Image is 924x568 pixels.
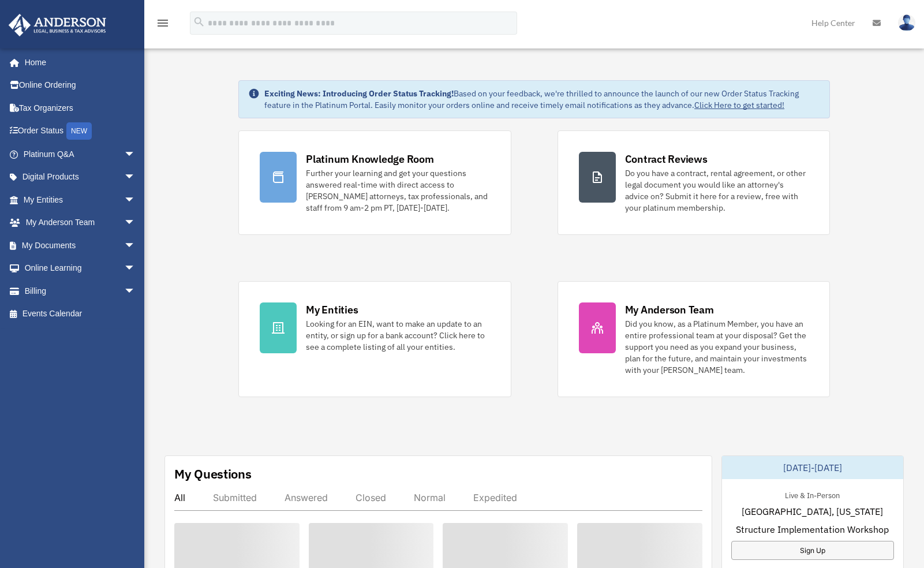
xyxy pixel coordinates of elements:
[625,167,809,214] div: Do you have a contract, rental agreement, or other legal document you would like an attorney's ad...
[306,302,358,317] div: My Entities
[898,14,915,31] img: User Pic
[238,281,511,397] a: My Entities Looking for an EIN, want to make an update to an entity, or sign up for a bank accoun...
[722,456,903,479] div: [DATE]-[DATE]
[473,492,517,503] div: Expedited
[8,143,153,166] a: Platinum Q&Aarrow_drop_down
[558,130,830,235] a: Contract Reviews Do you have a contract, rental agreement, or other legal document you would like...
[306,167,489,214] div: Further your learning and get your questions answered real-time with direct access to [PERSON_NAM...
[213,492,257,503] div: Submitted
[124,188,147,212] span: arrow_drop_down
[776,488,849,500] div: Live & In-Person
[694,100,784,110] a: Click Here to get started!
[736,522,889,536] span: Structure Implementation Workshop
[124,166,147,189] span: arrow_drop_down
[742,505,883,518] span: [GEOGRAPHIC_DATA], [US_STATE]
[174,492,185,503] div: All
[124,234,147,257] span: arrow_drop_down
[238,130,511,235] a: Platinum Knowledge Room Further your learning and get your questions answered real-time with dire...
[558,281,830,397] a: My Anderson Team Did you know, as a Platinum Member, you have an entire professional team at your...
[8,211,153,234] a: My Anderson Teamarrow_drop_down
[8,96,153,119] a: Tax Organizers
[66,122,92,140] div: NEW
[264,88,820,111] div: Based on your feedback, we're thrilled to announce the launch of our new Order Status Tracking fe...
[124,211,147,235] span: arrow_drop_down
[156,20,170,30] a: menu
[8,257,153,280] a: Online Learningarrow_drop_down
[731,541,894,560] a: Sign Up
[124,257,147,281] span: arrow_drop_down
[8,279,153,302] a: Billingarrow_drop_down
[8,74,153,97] a: Online Ordering
[356,492,386,503] div: Closed
[285,492,328,503] div: Answered
[156,16,170,30] i: menu
[8,166,153,189] a: Digital Productsarrow_drop_down
[414,492,446,503] div: Normal
[174,465,252,483] div: My Questions
[8,51,147,74] a: Home
[8,188,153,211] a: My Entitiesarrow_drop_down
[625,152,708,166] div: Contract Reviews
[306,152,434,166] div: Platinum Knowledge Room
[625,318,809,376] div: Did you know, as a Platinum Member, you have an entire professional team at your disposal? Get th...
[264,88,454,99] strong: Exciting News: Introducing Order Status Tracking!
[306,318,489,353] div: Looking for an EIN, want to make an update to an entity, or sign up for a bank account? Click her...
[625,302,714,317] div: My Anderson Team
[8,234,153,257] a: My Documentsarrow_drop_down
[124,143,147,166] span: arrow_drop_down
[124,279,147,303] span: arrow_drop_down
[193,16,205,28] i: search
[5,14,110,36] img: Anderson Advisors Platinum Portal
[8,302,153,326] a: Events Calendar
[8,119,153,143] a: Order StatusNEW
